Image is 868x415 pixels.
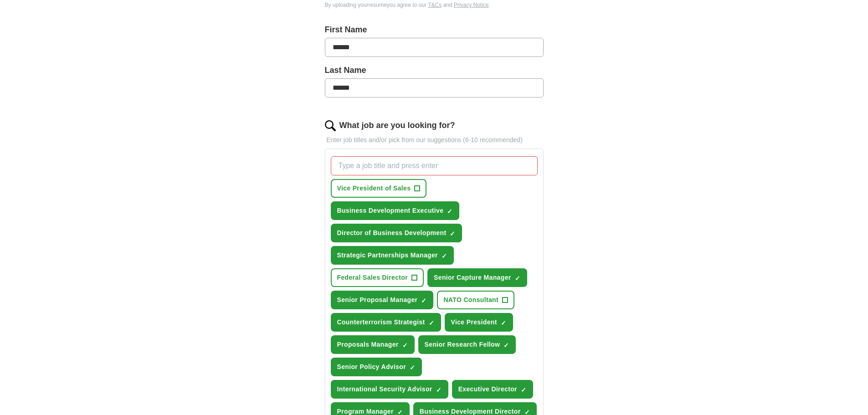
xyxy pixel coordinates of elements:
button: Senior Policy Advisor✓ [331,358,422,376]
span: Executive Director [458,384,517,394]
span: ✓ [436,386,442,394]
button: Counterterrorism Strategist✓ [331,313,441,332]
button: Vice President✓ [445,313,513,332]
button: Director of Business Development✓ [331,224,462,242]
span: Business Development Executive [337,206,444,215]
p: Enter job titles and/or pick from our suggestions (6-10 recommended) [325,135,544,145]
input: Type a job title and press enter [331,156,538,175]
span: ✓ [402,342,408,349]
label: Last Name [325,64,544,77]
button: Federal Sales Director [331,268,424,287]
button: Executive Director✓ [452,380,533,399]
button: Senior Capture Manager✓ [427,268,527,287]
span: ✓ [442,252,447,260]
span: NATO Consultant [443,295,498,305]
span: Senior Proposal Manager [337,295,418,305]
button: Strategic Partnerships Manager✓ [331,246,454,265]
button: Senior Research Fellow✓ [418,335,516,354]
span: ✓ [450,230,455,237]
button: Business Development Executive✓ [331,201,460,220]
span: Proposals Manager [337,340,399,349]
span: Vice President of Sales [337,184,411,193]
span: Counterterrorism Strategist [337,318,425,327]
button: NATO Consultant [437,291,514,309]
span: ✓ [501,319,506,327]
a: T&Cs [428,2,442,8]
span: ✓ [410,364,415,371]
span: ✓ [429,319,434,327]
span: ✓ [521,386,526,394]
div: By uploading your resume you agree to our and . [325,1,544,9]
button: International Security Advisor✓ [331,380,448,399]
span: International Security Advisor [337,384,432,394]
span: Vice President [451,318,497,327]
span: Federal Sales Director [337,273,408,282]
span: Senior Capture Manager [434,273,511,282]
span: ✓ [515,275,520,282]
span: ✓ [421,297,426,304]
button: Senior Proposal Manager✓ [331,291,434,309]
label: What job are you looking for? [339,119,455,132]
img: search.png [325,120,336,131]
span: Strategic Partnerships Manager [337,251,438,260]
span: Director of Business Development [337,228,447,238]
button: Proposals Manager✓ [331,335,415,354]
label: First Name [325,24,544,36]
span: Senior Research Fellow [425,340,500,349]
span: Senior Policy Advisor [337,362,406,372]
span: ✓ [447,208,452,215]
button: Vice President of Sales [331,179,427,198]
a: Privacy Notice [454,2,489,8]
span: ✓ [503,342,509,349]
